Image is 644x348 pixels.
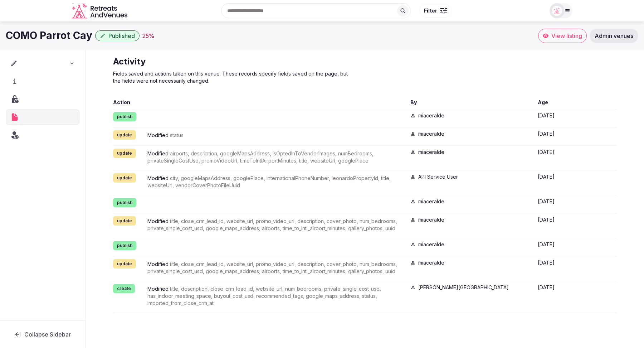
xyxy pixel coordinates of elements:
[538,241,555,248] button: [DATE]
[147,286,381,306] span: title, description, close_crm_lead_id, website_url, num_bedrooms, private_single_cost_usd, has_in...
[538,260,555,266] span: [DATE]
[113,259,136,269] div: update
[113,99,405,106] div: Action
[147,175,170,181] span: Modified
[113,173,136,183] div: update
[538,130,555,137] button: [DATE]
[418,241,444,248] button: miaceralde
[142,32,155,40] button: 25%
[142,32,155,40] div: 25 %
[595,32,633,39] span: Admin venues
[147,261,170,267] span: Modified
[147,150,170,156] span: Modified
[418,149,444,155] span: miaceralde
[590,29,638,43] a: Admin venues
[538,174,555,180] span: [DATE]
[418,260,444,266] span: miaceralde
[113,112,136,121] div: publish
[24,331,71,338] span: Collapse Sidebar
[113,70,353,84] p: Fields saved and actions taken on this venue. These records specify fields saved on the page, but...
[113,284,135,293] div: create
[538,149,555,156] button: [DATE]
[108,32,135,39] span: Published
[538,149,555,155] span: [DATE]
[538,198,555,205] button: [DATE]
[410,99,532,106] div: By
[95,30,140,41] button: Published
[538,29,587,43] a: View listing
[113,149,136,158] div: update
[113,216,136,226] div: update
[147,218,170,224] span: Modified
[418,112,444,119] span: miaceralde
[538,284,555,290] span: [DATE]
[113,198,136,207] div: publish
[418,112,444,119] button: miaceralde
[147,261,397,274] span: title, close_crm_lead_id, website_url, promo_video_url, description, cover_photo, num_bedrooms, p...
[113,130,136,140] div: update
[418,198,444,205] button: miaceralde
[418,131,444,137] span: miaceralde
[538,217,555,223] span: [DATE]
[418,149,444,156] button: miaceralde
[538,198,555,204] span: [DATE]
[419,4,452,18] button: Filter
[113,56,353,67] h2: Activity
[72,3,129,19] a: Visit the homepage
[538,112,555,119] button: [DATE]
[551,32,582,39] span: View listing
[170,132,184,138] span: status
[418,284,509,291] button: [PERSON_NAME][GEOGRAPHIC_DATA]
[538,216,555,223] button: [DATE]
[418,216,444,223] button: miaceralde
[418,259,444,266] button: miaceralde
[538,241,555,247] span: [DATE]
[418,241,444,247] span: miaceralde
[418,217,444,223] span: miaceralde
[538,259,555,266] button: [DATE]
[424,7,437,14] span: Filter
[538,173,555,180] button: [DATE]
[418,284,509,290] span: [PERSON_NAME][GEOGRAPHIC_DATA]
[538,99,617,106] div: Age
[147,175,391,188] span: city, googleMapsAddress, googlePlace, internationalPhoneNumber, leonardoPropertyId, title, websit...
[113,241,136,250] div: publish
[418,174,458,180] span: API Service User
[418,173,458,180] button: API Service User
[418,130,444,137] button: miaceralde
[6,29,92,43] h1: COMO Parrot Cay
[418,198,444,204] span: miaceralde
[538,284,555,291] button: [DATE]
[147,218,397,231] span: title, close_crm_lead_id, website_url, promo_video_url, description, cover_photo, num_bedrooms, p...
[147,150,374,164] span: airports, description, googleMapsAddress, isOptedInToVendorImages, numBedrooms, privateSingleCost...
[552,6,562,16] img: Matt Grant Oakes
[6,327,79,342] button: Collapse Sidebar
[147,132,170,138] span: Modified
[538,131,555,137] span: [DATE]
[72,3,129,19] svg: Retreats and Venues company logo
[147,286,170,292] span: Modified
[538,112,555,119] span: [DATE]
